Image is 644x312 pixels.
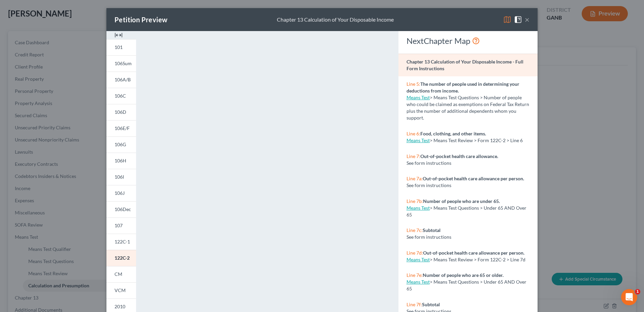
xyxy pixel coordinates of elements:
a: Means Test [407,279,430,285]
span: 2010 [115,304,125,309]
div: Chapter 13 Calculation of Your Disposable Income [277,16,394,24]
span: Line 7a: [407,176,423,181]
span: > Means Test Questions > Under 65 AND Over 65 [407,205,526,217]
a: 122C-2 [106,250,136,266]
span: > Means Test Questions > Under 65 AND Over 65 [407,279,526,291]
span: See form instructions [407,160,451,166]
img: expand-e0f6d898513216a626fdd78e52531dac95497ffd26381d4c15ee2fc46db09dca.svg [115,31,123,39]
span: Line 7: [407,153,420,159]
a: 106Sum [106,55,136,72]
a: 106H [106,153,136,169]
a: 106G [106,136,136,153]
span: 101 [115,44,123,50]
span: 106Dec [115,206,131,212]
span: 106H [115,158,126,163]
img: help-close-5ba153eb36485ed6c1ea00a893f15db1cb9b99d6cae46e1a8edb6c62d00a1a76.svg [514,16,522,24]
span: 106D [115,109,126,115]
a: 106A/B [106,72,136,88]
a: 106E/F [106,120,136,136]
span: 106E/F [115,125,130,131]
strong: Food, clothing, and other items. [420,131,486,136]
strong: Chapter 13 Calculation of Your Disposable Income - Full Form Instructions [407,59,523,71]
span: Line 7c: [407,227,423,233]
strong: Out-of-pocket health care allowance. [420,153,498,159]
span: Line 7e: [407,272,423,278]
strong: The number of people used in determining your deductions from income. [407,81,519,94]
span: See form instructions [407,234,451,240]
span: See form instructions [407,182,451,188]
span: Line 6: [407,131,420,136]
a: 101 [106,39,136,55]
strong: Out-of-pocket health care allowance per person. [423,250,524,256]
span: Line 7d: [407,250,423,256]
strong: Number of people who are under 65. [423,198,500,204]
span: 107 [115,223,123,228]
span: 106G [115,141,126,147]
div: NextChapter Map [407,35,529,46]
span: 1 [635,289,640,294]
span: CM [115,271,122,277]
span: > Means Test Review > Form 122C-2 > Line 6 [430,137,523,143]
a: VCM [106,282,136,298]
span: > Means Test Questions > Number of people who could be claimed as exemptions on Federal Tax Retur... [407,95,529,121]
a: Means Test [407,95,430,100]
a: 106I [106,169,136,185]
a: Means Test [407,205,430,211]
a: 106J [106,185,136,201]
img: map-eea8200ae884c6f1103ae1953ef3d486a96c86aabb227e865a55264e3737af1f.svg [503,16,511,24]
a: 106C [106,88,136,104]
span: 122C-2 [115,255,130,261]
span: 106J [115,190,125,196]
span: 106C [115,93,126,99]
a: Means Test [407,257,430,262]
strong: Subtotal [422,302,440,307]
span: Line 5: [407,81,420,87]
span: 106A/B [115,77,131,82]
a: 106D [106,104,136,120]
strong: Subtotal [423,227,441,233]
strong: Out-of-pocket health care allowance per person. [423,176,524,181]
div: Petition Preview [115,15,167,24]
a: CM [106,266,136,282]
a: Means Test [407,137,430,143]
button: × [525,16,529,24]
strong: Number of people who are 65 or older. [423,272,504,278]
span: VCM [115,287,126,293]
span: 106I [115,174,124,180]
a: 106Dec [106,201,136,217]
span: > Means Test Review > Form 122C-2 > Line 7d [430,257,525,262]
a: 122C-1 [106,234,136,250]
span: Line 7b: [407,198,423,204]
span: 106Sum [115,60,132,66]
a: 107 [106,217,136,234]
iframe: Intercom live chat [621,289,637,305]
span: 122C-1 [115,239,130,244]
span: Line 7f: [407,302,422,307]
